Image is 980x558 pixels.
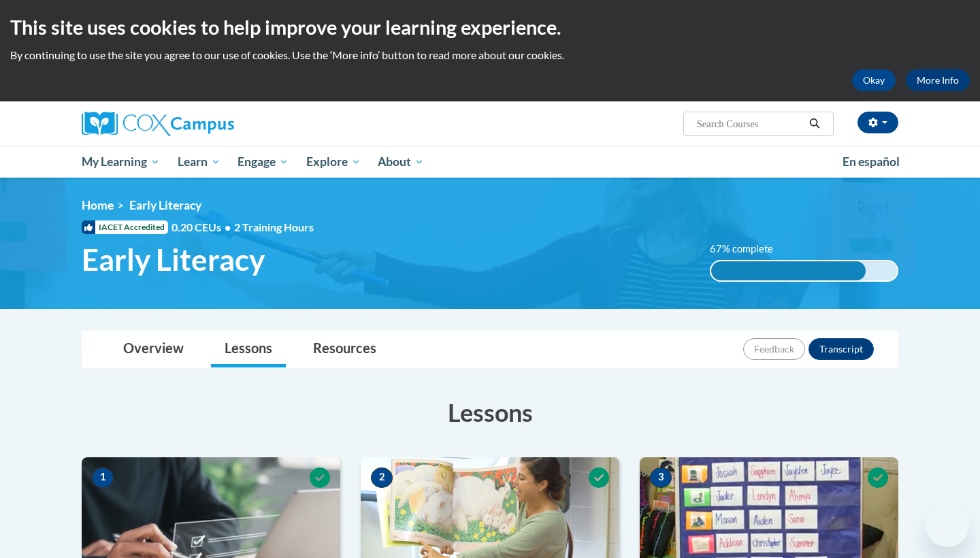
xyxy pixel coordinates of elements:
button: Feedback [743,338,805,360]
a: Cox Campus [82,112,340,136]
span: IACET Accredited [82,220,168,234]
button: Search [804,116,825,132]
img: Cox Campus [82,112,234,136]
a: My Learning [73,146,169,178]
input: Search Courses [696,116,804,132]
a: Engage [229,146,297,178]
span: Engage [238,154,289,170]
span: En español [843,154,900,169]
div: 83% [711,261,866,280]
a: Explore [297,146,370,178]
button: Account Settings [857,112,898,133]
span: • [225,220,231,233]
span: Early Literacy [129,198,201,212]
span: 2 [371,467,393,488]
a: Lessons [211,331,286,367]
iframe: Button to launch messaging window [926,504,969,547]
button: Transcript [808,338,874,360]
span: 2 Training Hours [234,220,314,233]
span: Early Literacy [82,242,265,278]
span: Explore [306,154,361,170]
div: Main menu [61,146,919,178]
p: By continuing to use the site you agree to our use of cookies. Use the ‘More info’ button to read... [10,48,970,63]
a: About [370,146,434,178]
span: 1 [92,467,114,488]
a: Resources [299,331,390,367]
h2: This site uses cookies to help improve your learning experience. [10,14,970,41]
a: Overview [110,331,197,367]
a: En español [834,148,909,176]
h3: Lessons [82,395,898,429]
button: Okay [852,69,896,91]
a: More Info [906,69,970,91]
span: 0.20 CEUs [171,220,234,235]
span: 3 [650,467,672,488]
span: My Learning [82,154,160,170]
a: Home [82,198,114,212]
span: Learn [178,154,220,170]
iframe: Close message [826,471,853,498]
a: Learn [169,146,229,178]
label: 67% complete [710,242,788,257]
span: About [378,154,424,170]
